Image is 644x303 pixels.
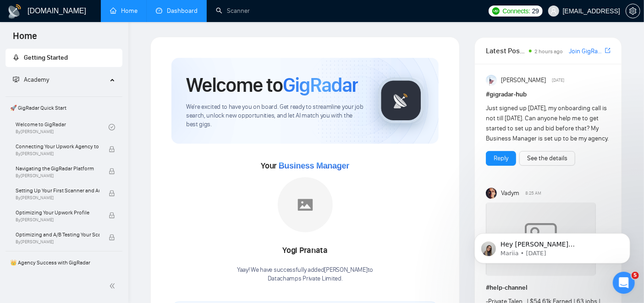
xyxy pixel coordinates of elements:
[486,202,596,276] img: weqQh+iSagEgQAAAABJRU5ErkJggg==
[109,168,115,174] span: lock
[16,142,99,151] span: Connecting Your Upwork Agency to GigRadar
[109,190,115,196] span: lock
[261,161,349,171] span: Your
[13,76,19,83] span: fund-projection-screen
[16,164,99,173] span: Navigating the GigRadar Platform
[486,188,497,199] img: Vadym
[492,7,500,15] img: upwork-logo.png
[16,173,99,179] span: By [PERSON_NAME]
[527,153,567,163] a: See the details
[24,76,49,84] span: Academy
[16,117,109,137] a: Welcome to GigRadarBy[PERSON_NAME]
[279,161,349,170] span: Business Manager
[237,266,373,283] div: Yaay! We have successfully added [PERSON_NAME] to
[486,104,609,142] span: Just signed up [DATE], my onboarding call is not till [DATE]. Can anyone help me to get started t...
[461,214,644,278] iframe: Intercom notifications message
[109,281,118,291] span: double-left
[605,46,611,55] a: export
[525,189,541,197] span: 8:25 AM
[13,76,49,84] span: Academy
[626,7,640,15] span: setting
[486,151,516,166] button: Reply
[550,8,557,14] span: user
[494,153,508,163] a: Reply
[7,4,22,19] img: logo
[216,7,250,15] a: searchScanner
[486,45,526,56] span: Latest Posts from the GigRadar Community
[626,7,640,15] a: setting
[6,99,121,117] span: 🚀 GigRadar Quick Start
[16,230,99,239] span: Optimizing and A/B Testing Your Scanner for Better Results
[605,47,611,54] span: export
[632,272,639,279] span: 5
[109,124,115,130] span: check-circle
[109,146,115,152] span: lock
[156,7,198,15] a: dashboardDashboard
[6,253,121,272] span: 👑 Agency Success with GigRadar
[519,151,575,166] button: See the details
[486,90,611,100] h1: # gigradar-hub
[24,54,68,62] span: Getting Started
[613,272,635,294] iframe: Intercom live chat
[501,75,546,85] span: [PERSON_NAME]
[283,73,358,97] span: GigRadar
[378,78,424,123] img: gigradar-logo.png
[16,151,99,157] span: By [PERSON_NAME]
[186,73,358,97] h1: Welcome to
[16,208,99,217] span: Optimizing Your Upwork Profile
[626,4,640,18] button: setting
[6,49,122,67] li: Getting Started
[501,188,519,198] span: Vadym
[534,48,563,55] span: 2 hours ago
[109,234,115,241] span: lock
[16,217,99,223] span: By [PERSON_NAME]
[502,6,530,16] span: Connects:
[110,7,138,15] a: homeHome
[109,212,115,219] span: lock
[13,54,19,61] span: rocket
[186,103,363,129] span: We're excited to have you on board. Get ready to streamline your job search, unlock new opportuni...
[237,275,373,283] p: Datachamps Private Limited .
[278,177,333,232] img: placeholder.png
[486,283,611,293] h1: # help-channel
[16,195,99,201] span: By [PERSON_NAME]
[6,29,44,49] span: Home
[532,6,539,16] span: 29
[16,239,99,245] span: By [PERSON_NAME]
[237,243,373,258] div: Yogi Pranata
[486,75,497,86] img: Anisuzzaman Khan
[16,186,99,195] span: Setting Up Your First Scanner and Auto-Bidder
[552,76,564,84] span: [DATE]
[569,46,603,56] a: Join GigRadar Slack Community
